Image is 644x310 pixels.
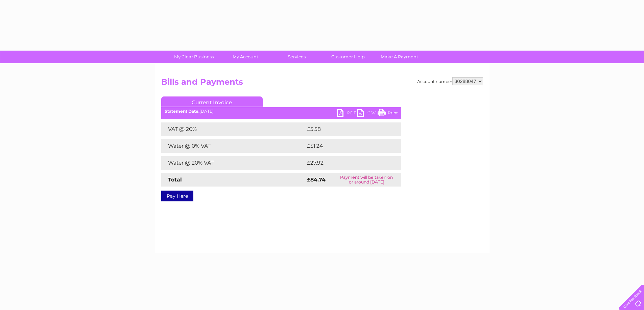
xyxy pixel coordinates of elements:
[168,176,182,183] strong: Total
[307,176,326,183] strong: £84.74
[166,51,222,63] a: My Clear Business
[161,122,305,136] td: VAT @ 20%
[161,156,305,170] td: Water @ 20% VAT
[332,173,401,187] td: Payment will be taken on or around [DATE]
[320,51,376,63] a: Customer Help
[217,51,273,63] a: My Account
[161,109,401,114] div: [DATE]
[305,122,385,136] td: £5.58
[165,109,199,114] b: Statement Date:
[337,109,357,119] a: PDF
[161,191,193,201] a: Pay Here
[161,77,483,90] h2: Bills and Payments
[378,109,398,119] a: Print
[161,139,305,153] td: Water @ 0% VAT
[305,156,387,170] td: £27.92
[305,139,387,153] td: £51.24
[357,109,378,119] a: CSV
[269,51,325,63] a: Services
[372,51,427,63] a: Make A Payment
[161,96,263,107] a: Current Invoice
[417,77,483,85] div: Account number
